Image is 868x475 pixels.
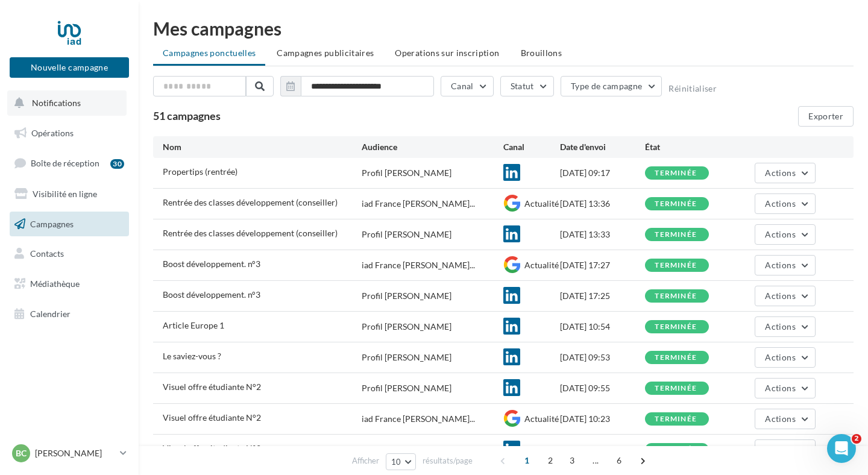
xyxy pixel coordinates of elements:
[277,48,374,58] span: Campagnes publicitaires
[765,444,795,455] span: Actions
[560,141,645,153] div: Date d'envoi
[560,167,645,179] div: [DATE] 09:17
[163,197,338,207] span: Rentrée des classes développement (conseiller)
[163,289,260,300] span: Boost développement. n°3
[562,451,582,470] span: 3
[560,444,645,456] div: [DATE] 10:21
[441,76,494,96] button: Canal
[765,260,795,270] span: Actions
[362,228,451,241] div: Profil [PERSON_NAME]
[560,198,645,210] div: [DATE] 13:36
[755,286,815,306] button: Actions
[423,455,473,467] span: résultats/page
[163,166,237,177] span: Propertips (rentrée)
[163,351,221,361] span: Le saviez-vous ?
[798,106,854,127] button: Exporter
[560,290,645,302] div: [DATE] 17:25
[765,352,795,362] span: Actions
[362,259,475,271] span: iad France [PERSON_NAME]...
[827,434,856,463] iframe: Intercom live chat
[7,121,131,146] a: Opérations
[110,159,124,169] div: 30
[755,163,815,183] button: Actions
[755,193,815,214] button: Actions
[755,255,815,275] button: Actions
[765,383,795,393] span: Actions
[30,309,71,319] span: Calendrier
[560,351,645,363] div: [DATE] 09:53
[153,19,854,37] div: Mes campagnes
[395,48,499,58] span: Operations sur inscription
[655,200,697,208] div: terminée
[755,347,815,368] button: Actions
[153,109,221,122] span: 51 campagnes
[765,414,795,424] span: Actions
[561,76,662,96] button: Type de campagne
[500,76,554,96] button: Statut
[163,412,261,423] span: Visuel offre étudiante N°2
[503,141,560,153] div: Canal
[541,451,560,470] span: 2
[560,321,645,333] div: [DATE] 10:54
[655,323,697,331] div: terminée
[765,198,795,209] span: Actions
[765,291,795,301] span: Actions
[163,382,261,392] span: Visuel offre étudiante N°2
[163,259,260,269] span: Boost développement. n°3
[362,351,451,363] div: Profil [PERSON_NAME]
[7,271,131,297] a: Médiathèque
[668,84,717,93] button: Réinitialiser
[362,444,451,456] div: Profil [PERSON_NAME]
[35,447,115,459] p: [PERSON_NAME]
[30,248,64,259] span: Contacts
[765,168,795,178] span: Actions
[163,443,261,453] span: Visuel offre étudiante N°2
[7,90,127,116] button: Notifications
[362,141,503,153] div: Audience
[386,453,417,470] button: 10
[755,409,815,429] button: Actions
[7,212,131,237] a: Campagnes
[655,292,697,300] div: terminée
[7,181,131,207] a: Visibilité en ligne
[655,169,697,177] div: terminée
[517,451,536,470] span: 1
[524,414,559,424] span: Actualité
[10,442,129,465] a: BC [PERSON_NAME]
[755,439,815,460] button: Actions
[524,260,559,270] span: Actualité
[30,278,80,289] span: Médiathèque
[163,141,362,153] div: Nom
[560,413,645,425] div: [DATE] 10:23
[755,316,815,337] button: Actions
[655,415,697,423] div: terminée
[10,57,129,78] button: Nouvelle campagne
[7,241,131,266] a: Contacts
[362,167,451,179] div: Profil [PERSON_NAME]
[32,98,81,108] span: Notifications
[33,189,97,199] span: Visibilité en ligne
[362,198,475,210] span: iad France [PERSON_NAME]...
[163,320,224,330] span: Article Europe 1
[7,301,131,327] a: Calendrier
[362,413,475,425] span: iad France [PERSON_NAME]...
[352,455,379,467] span: Afficher
[765,229,795,239] span: Actions
[755,378,815,398] button: Actions
[655,385,697,392] div: terminée
[362,321,451,333] div: Profil [PERSON_NAME]
[755,224,815,245] button: Actions
[31,158,99,168] span: Boîte de réception
[16,447,27,459] span: BC
[7,150,131,176] a: Boîte de réception30
[524,198,559,209] span: Actualité
[362,290,451,302] div: Profil [PERSON_NAME]
[30,218,74,228] span: Campagnes
[31,128,74,138] span: Opérations
[586,451,605,470] span: ...
[655,231,697,239] div: terminée
[852,434,861,444] span: 2
[362,382,451,394] div: Profil [PERSON_NAME]
[521,48,562,58] span: Brouillons
[609,451,629,470] span: 6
